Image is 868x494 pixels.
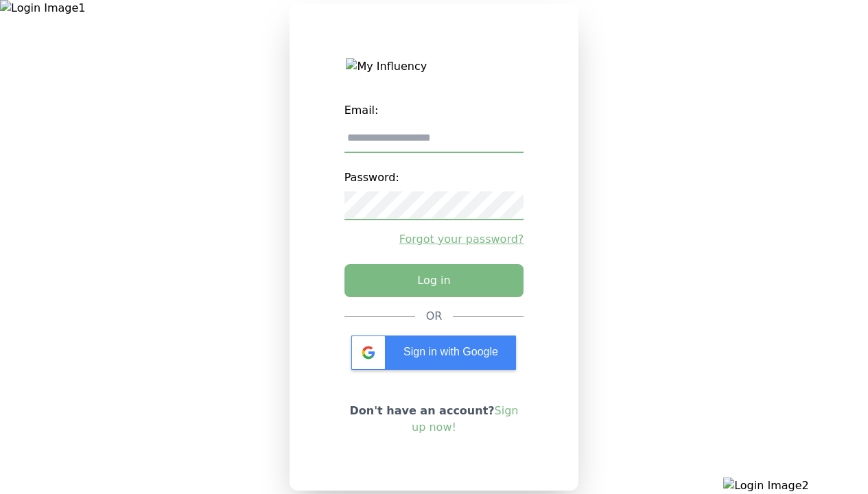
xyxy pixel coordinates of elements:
[403,346,498,357] span: Sign in with Google
[426,308,443,325] div: OR
[344,231,524,248] a: Forgot your password?
[346,58,521,75] img: My Influency
[344,164,524,191] label: Password:
[723,478,868,494] img: Login Image2
[344,403,524,436] p: Don't have an account?
[351,336,516,370] div: Sign in with Google
[344,97,524,124] label: Email:
[344,264,524,297] button: Log in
